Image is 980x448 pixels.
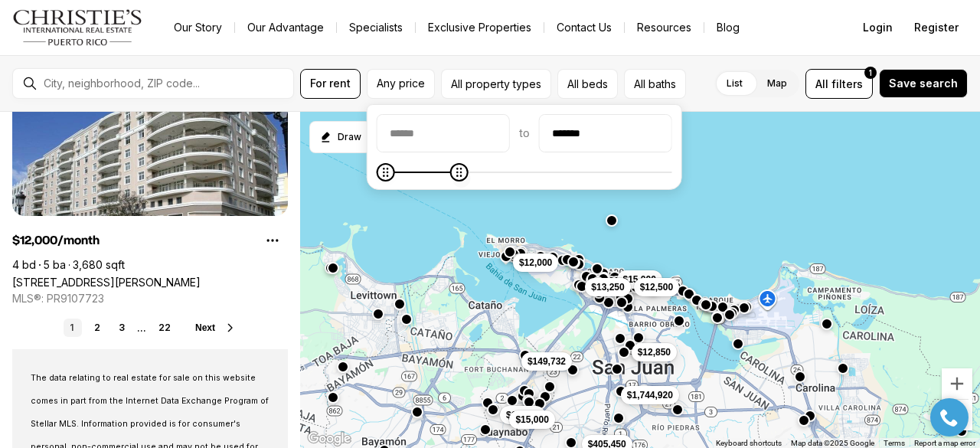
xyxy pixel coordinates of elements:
[831,76,863,92] span: filters
[152,319,177,337] a: 22
[634,278,679,296] button: $12,500
[195,322,215,333] span: Next
[506,409,539,421] span: $15,000
[755,70,799,97] label: Map
[519,127,530,139] span: to
[863,21,893,34] span: Login
[441,69,551,99] button: All property types
[12,276,201,289] a: 105 HARBOR PLAZA #401, OLD SAN JUAN PR, 00901
[377,163,395,181] span: Minimum
[64,319,177,337] nav: Pagination
[638,346,671,358] span: $12,850
[914,21,959,34] span: Register
[625,17,704,38] a: Resources
[500,406,545,424] button: $15,000
[337,17,415,38] a: Specialists
[617,270,662,289] button: $15,000
[367,69,435,99] button: Any price
[528,355,566,368] span: $149,732
[12,9,143,46] img: logo
[162,17,234,38] a: Our Story
[300,69,361,99] button: For rent
[515,414,548,426] span: $15,000
[815,76,828,92] span: All
[377,77,425,90] span: Any price
[521,352,572,371] button: $149,732
[805,69,873,99] button: Allfilters1
[513,253,558,272] button: $12,000
[791,439,874,447] span: Map data ©2025 Google
[854,12,902,43] button: Login
[519,257,552,269] span: $12,000
[309,121,371,153] button: Start drawing
[377,115,509,152] input: priceMin
[914,439,975,447] a: Report a map error
[540,115,671,152] input: priceMax
[884,439,905,447] a: Terms (opens in new tab)
[310,77,351,90] span: For rent
[137,322,146,334] li: ...
[624,69,686,99] button: All baths
[714,70,755,97] label: List
[416,17,544,38] a: Exclusive Properties
[257,225,288,256] button: Property options
[88,319,106,337] a: 2
[879,69,968,98] button: Save search
[627,389,673,401] span: $1,744,920
[235,17,336,38] a: Our Advantage
[704,17,752,38] a: Blog
[869,67,872,79] span: 1
[64,319,82,337] a: 1
[623,273,656,286] span: $15,000
[640,281,673,293] span: $12,500
[621,386,679,404] button: $1,744,920
[889,77,958,90] span: Save search
[942,368,972,399] button: Zoom in
[450,163,469,181] span: Maximum
[544,17,624,38] button: Contact Us
[585,278,630,296] button: $13,250
[557,69,618,99] button: All beds
[195,322,237,334] button: Next
[509,410,554,429] button: $15,000
[632,343,677,361] button: $12,850
[591,281,624,293] span: $13,250
[905,12,968,43] button: Register
[113,319,131,337] a: 3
